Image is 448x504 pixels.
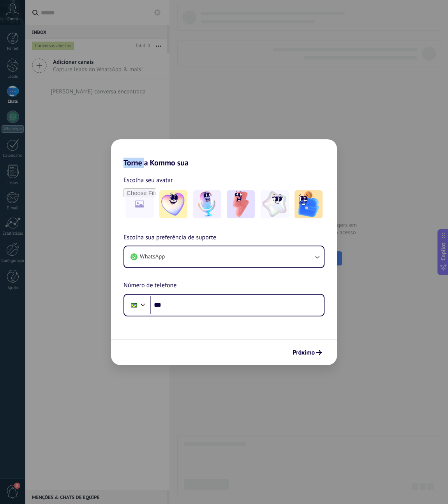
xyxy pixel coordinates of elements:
span: Próximo [293,350,315,355]
button: Próximo [289,346,325,359]
img: -5.jpeg [295,190,323,218]
button: WhatsApp [124,246,324,267]
span: WhatsApp [140,253,165,261]
h2: Torne a Kommo sua [111,139,337,167]
img: -4.jpeg [261,190,289,218]
span: Número de telefone [123,281,176,291]
img: -2.jpeg [193,190,221,218]
img: -3.jpeg [227,190,255,218]
div: Brazil: + 55 [127,297,141,313]
span: Escolha sua preferência de suporte [123,233,216,243]
span: Escolha seu avatar [123,175,173,185]
img: -1.jpeg [159,190,187,218]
